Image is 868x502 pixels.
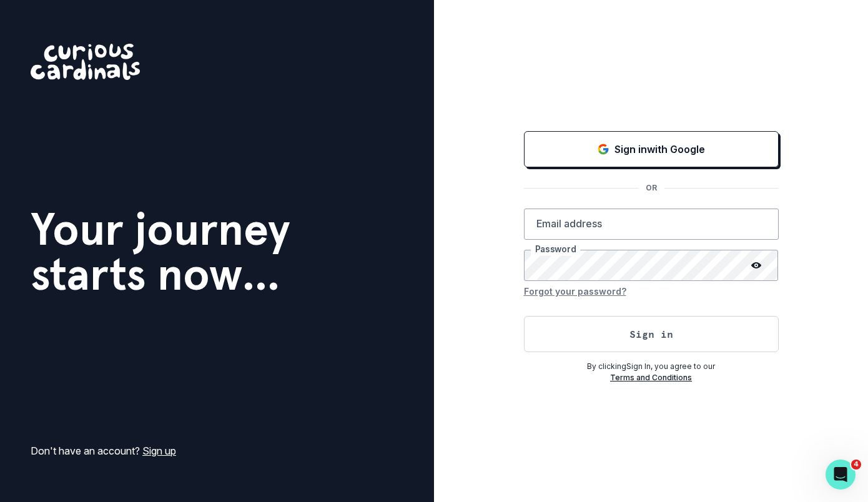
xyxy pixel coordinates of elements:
p: By clicking Sign In , you agree to our [524,361,779,372]
button: Forgot your password? [524,281,626,301]
iframe: Intercom live chat [826,460,856,490]
img: Curious Cardinals Logo [31,44,140,80]
a: Sign up [142,445,176,457]
button: Sign in [524,316,779,352]
h1: Your journey starts now... [31,207,290,297]
p: OR [638,182,664,194]
a: Terms and Conditions [610,373,692,382]
span: 4 [851,460,861,470]
button: Sign in with Google (GSuite) [524,131,779,167]
p: Sign in with Google [614,142,705,157]
p: Don't have an account? [31,443,176,458]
